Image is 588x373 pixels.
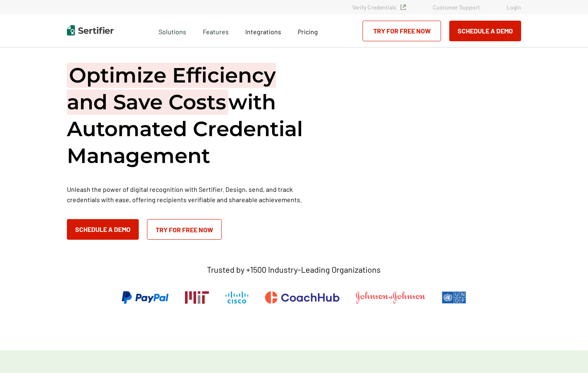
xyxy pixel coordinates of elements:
[298,26,318,36] a: Pricing
[203,26,229,36] span: Features
[67,62,315,169] h1: with Automated Credential Management
[147,219,222,240] a: Try for Free Now
[207,264,381,275] p: Trusted by +1500 Industry-Leading Organizations
[245,26,281,36] a: Integrations
[67,25,114,35] img: Sertifier | Digital Credentialing Platform
[507,4,521,11] a: Login
[67,63,276,115] span: Optimize Efficiency and Save Costs
[401,5,406,10] img: Verified
[159,26,186,36] span: Solutions
[363,21,441,41] a: Try for Free Now
[356,291,425,304] img: Johnson & Johnson
[225,291,249,304] img: Cisco
[433,4,480,11] a: Customer Support
[122,291,168,304] img: PayPal
[67,184,315,205] p: Unleash the power of digital recognition with Sertifier. Design, send, and track credentials with...
[352,4,406,11] a: Verify Credentials
[298,28,318,35] span: Pricing
[185,291,209,304] img: Massachusetts Institute of Technology
[442,291,466,304] img: UNDP
[265,291,339,304] img: CoachHub
[245,28,281,35] span: Integrations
